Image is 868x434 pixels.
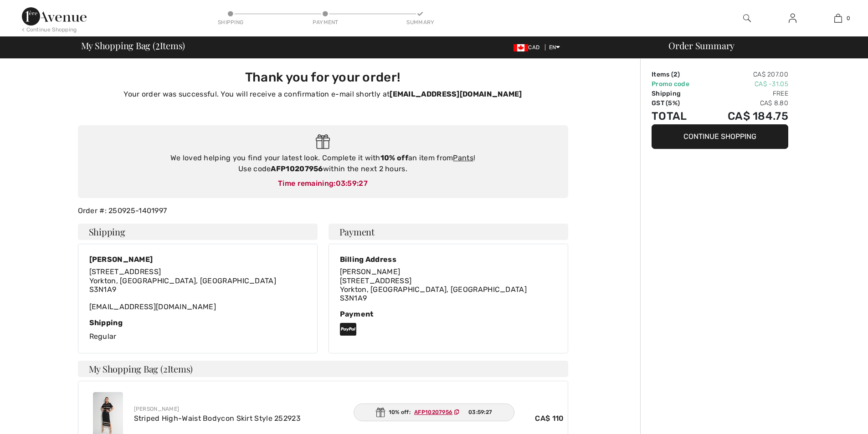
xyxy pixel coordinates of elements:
strong: [EMAIL_ADDRESS][DOMAIN_NAME] [390,90,522,98]
a: 0 [816,13,860,24]
div: [EMAIL_ADDRESS][DOMAIN_NAME] [89,267,277,311]
div: Billing Address [340,255,527,264]
span: [PERSON_NAME] [340,267,401,276]
span: [STREET_ADDRESS] Yorkton, [GEOGRAPHIC_DATA], [GEOGRAPHIC_DATA] S3N1A9 [340,276,527,302]
div: Summary [406,18,434,26]
h4: My Shopping Bag ( Items) [78,361,568,377]
td: Items ( ) [652,70,704,79]
a: Sign In [781,13,804,24]
td: CA$ 184.75 [704,108,788,124]
td: CA$ -31.05 [704,79,788,89]
td: CA$ 8.80 [704,98,788,108]
div: [PERSON_NAME] [134,405,564,413]
td: CA$ 207.00 [704,70,788,79]
span: 2 [673,71,678,78]
span: [STREET_ADDRESS] Yorkton, [GEOGRAPHIC_DATA], [GEOGRAPHIC_DATA] S3N1A9 [89,267,277,293]
img: Canadian Dollar [514,44,528,51]
span: 2 [155,39,160,51]
div: 10% off: [354,403,515,421]
span: EN [549,44,560,51]
div: Shipping [89,318,306,327]
ins: AFP10207956 [414,409,452,415]
span: CA$ 110 [535,413,564,424]
div: Shipping [217,18,244,26]
img: search the website [743,13,751,24]
div: < Continue Shopping [22,26,77,34]
img: Gift.svg [376,408,385,417]
strong: AFP10207956 [271,164,323,173]
span: 03:59:27 [468,408,492,416]
td: GST (5%) [652,98,704,108]
div: Payment [312,18,339,26]
a: Pants [453,153,473,162]
span: 03:59:27 [336,179,368,188]
img: Gift.svg [316,134,330,149]
div: Regular [89,318,306,342]
span: CAD [514,44,543,51]
div: Payment [340,310,557,318]
td: Shipping [652,89,704,98]
p: Your order was successful. You will receive a confirmation e-mail shortly at [83,89,563,100]
img: My Bag [834,13,842,24]
h4: Shipping [78,224,318,240]
span: 0 [847,14,850,22]
span: My Shopping Bag ( Items) [81,41,185,50]
h4: Payment [329,224,568,240]
span: 2 [163,363,168,375]
div: We loved helping you find your latest look. Complete it with an item from ! Use code within the n... [87,153,559,174]
a: Striped High-Waist Bodycon Skirt Style 252923 [134,414,301,423]
strong: 10% off [380,153,408,162]
div: [PERSON_NAME] [89,255,277,264]
td: Free [704,89,788,98]
div: Time remaining: [87,178,559,189]
td: Total [652,108,704,124]
h3: Thank you for your order! [83,70,563,85]
button: Continue Shopping [652,124,788,149]
img: My Info [789,13,796,24]
img: 1ère Avenue [22,7,87,26]
div: Order Summary [657,41,863,50]
div: Order #: 250925-1401997 [72,205,574,216]
td: Promo code [652,79,704,89]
